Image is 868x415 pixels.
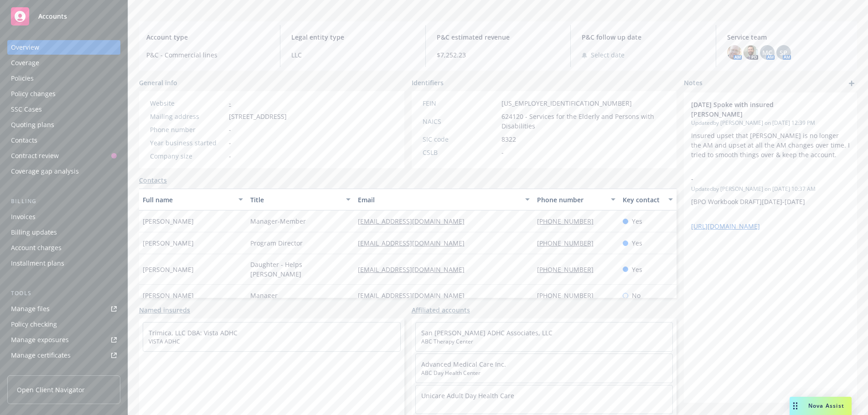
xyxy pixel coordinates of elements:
span: 624120 - Services for the Elderly and Persons with Disabilities [501,112,666,131]
a: Accounts [7,4,120,29]
span: Manager [250,291,278,300]
span: - [691,174,826,184]
button: Phone number [533,189,620,210]
span: Accounts [38,13,67,20]
a: [URL][DOMAIN_NAME] [691,222,760,231]
div: Coverage [11,56,39,70]
div: Phone number [537,195,606,205]
span: Updated by [PERSON_NAME] on [DATE] 10:37 AM [691,185,850,193]
a: Policy checking [7,317,120,332]
a: [PHONE_NUMBER] [537,217,601,225]
a: [EMAIL_ADDRESS][DOMAIN_NAME] [358,217,472,225]
a: Contacts [7,133,120,148]
a: Coverage [7,56,120,70]
span: General info [139,78,177,87]
div: Policy changes [11,87,56,101]
a: Manage certificates [7,348,120,363]
span: Nova Assist [808,402,844,410]
div: Key contact [623,195,663,205]
div: FEIN [423,98,498,108]
button: Full name [139,189,247,210]
span: 8322 [501,134,516,144]
div: Contacts [11,133,37,148]
span: LLC [291,50,414,60]
div: Policy checking [11,317,57,332]
a: Trimica, LLC DBA: Vista ADHC [149,328,238,337]
div: Title [250,195,341,205]
span: ABC Therapy Center [421,338,667,346]
div: SSC Cases [11,102,42,117]
a: San [PERSON_NAME] ADHC Associates, LLC [421,328,553,337]
div: Billing updates [11,225,57,240]
a: [PHONE_NUMBER] [537,265,601,274]
span: Notes [684,78,703,89]
a: Policies [7,71,120,86]
button: Title [247,189,354,210]
div: Manage certificates [11,348,71,363]
a: Coverage gap analysis [7,164,120,179]
span: [DATE] Spoke with insured [PERSON_NAME] [691,100,826,119]
a: Named insureds [139,305,190,315]
span: [PERSON_NAME] [143,216,194,226]
a: Unicare Adult Day Health Care [421,391,514,400]
button: Email [354,189,533,210]
button: Key contact [619,189,677,210]
span: - [229,151,231,161]
div: Mailing address [150,112,225,121]
div: NAICS [423,117,498,126]
div: Quoting plans [11,118,54,132]
img: photo [727,45,742,60]
div: Invoices [11,210,36,224]
div: CSLB [423,148,498,157]
a: Billing updates [7,225,120,240]
div: Tools [7,289,120,298]
span: P&C - Commercial lines [146,50,269,60]
span: ABC Day Health Center [421,369,667,377]
a: Overview [7,40,120,55]
div: Policies [11,71,34,86]
span: [PERSON_NAME] [143,265,194,274]
span: VISTA ADHC [149,338,395,346]
a: Installment plans [7,256,120,271]
span: Service team [727,32,850,42]
span: [PERSON_NAME] [143,291,194,300]
a: Account charges [7,241,120,255]
span: Updated by [PERSON_NAME] on [DATE] 12:39 PM [691,119,850,127]
a: Contacts [139,175,167,185]
a: Manage exposures [7,333,120,347]
span: Yes [632,216,642,226]
div: Website [150,98,225,108]
button: Nova Assist [790,397,852,415]
span: No [632,291,641,300]
span: Legal entity type [291,32,414,42]
span: Yes [632,265,642,274]
div: Manage exposures [11,333,69,347]
span: [STREET_ADDRESS] [229,112,287,121]
div: Manage files [11,302,50,316]
a: Quoting plans [7,118,120,132]
div: Email [358,195,520,205]
span: [US_EMPLOYER_IDENTIFICATION_NUMBER] [501,98,632,108]
span: Select date [591,50,625,60]
div: [DATE] Spoke with insured [PERSON_NAME]Updatedby [PERSON_NAME] on [DATE] 12:39 PMInsured upset th... [684,92,857,167]
div: Company size [150,151,225,161]
div: Contract review [11,149,59,163]
span: Open Client Navigator [17,385,85,395]
a: Policy changes [7,87,120,101]
a: Affiliated accounts [412,305,470,315]
img: photo [744,45,758,60]
span: SP [780,48,787,57]
div: Full name [143,195,233,205]
a: Invoices [7,210,120,224]
div: SIC code [423,134,498,144]
a: [EMAIL_ADDRESS][DOMAIN_NAME] [358,265,472,274]
a: [PHONE_NUMBER] [537,291,601,300]
div: Installment plans [11,256,64,271]
p: [BPO Workbook DRAFT][DATE]-[DATE] [691,197,850,206]
span: Daughter - Helps [PERSON_NAME] [250,260,351,279]
a: [EMAIL_ADDRESS][DOMAIN_NAME] [358,291,472,300]
div: Year business started [150,138,225,148]
a: SSC Cases [7,102,120,117]
a: Contract review [7,149,120,163]
span: - [229,138,231,148]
